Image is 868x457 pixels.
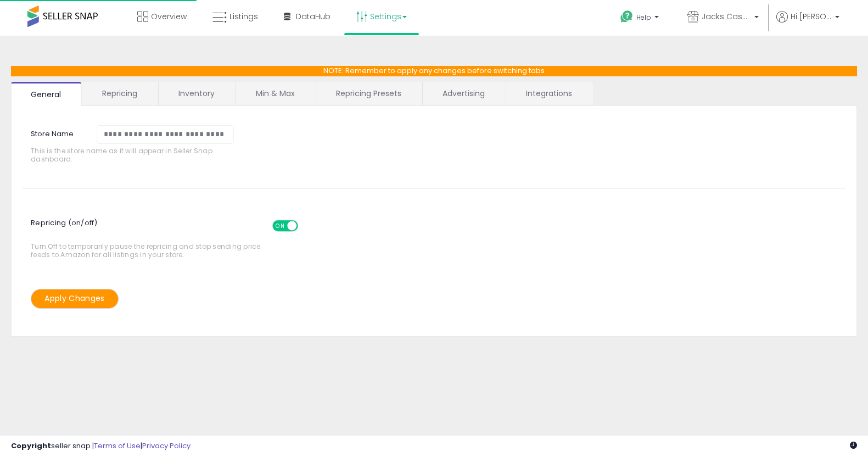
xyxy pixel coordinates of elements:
span: ON [273,221,287,230]
a: Hi [PERSON_NAME] [776,11,839,36]
span: Help [636,13,651,22]
span: Repricing (on/off) [31,212,308,242]
span: Listings [229,11,258,22]
a: Repricing [82,82,157,105]
a: Help [612,2,670,36]
a: Integrations [506,82,592,105]
a: Inventory [159,82,234,105]
strong: Copyright [11,441,51,451]
label: Store Name [23,125,88,140]
a: Repricing Presets [316,82,421,105]
span: Turn Off to temporarily pause the repricing and stop sending price feeds to Amazon for all listin... [31,215,266,259]
span: DataHub [296,11,331,22]
span: OFF [296,221,314,230]
span: Jacks Cases & [PERSON_NAME]'s Closet [702,11,751,22]
a: General [11,82,81,106]
span: This is the store name as it will appear in Seller Snap dashboard. [31,147,240,164]
i: Get Help [620,10,634,24]
a: Min & Max [236,82,315,105]
a: Terms of Use [94,441,141,451]
span: Hi [PERSON_NAME] [791,11,832,22]
button: Apply Changes [31,289,119,308]
span: Overview [151,11,187,22]
div: seller snap | | [11,441,191,452]
p: NOTE: Remember to apply any changes before switching tabs [11,66,857,76]
a: Privacy Policy [142,441,191,451]
a: Advertising [423,82,505,105]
